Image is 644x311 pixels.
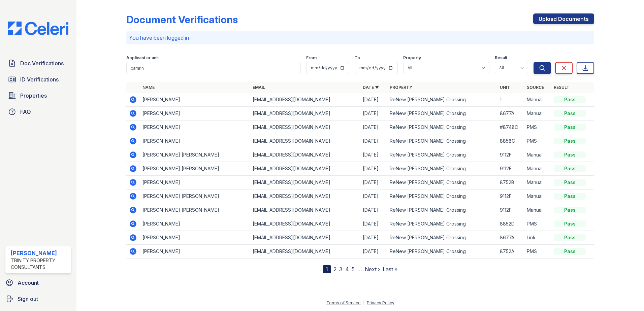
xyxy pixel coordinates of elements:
td: ReNew [PERSON_NAME] Crossing [387,217,497,231]
td: [DATE] [360,176,387,189]
td: 9112F [497,189,524,203]
td: 8858C [497,134,524,148]
td: [DATE] [360,189,387,203]
td: [DATE] [360,148,387,162]
div: Pass [554,138,586,144]
span: ID Verifications [20,75,59,83]
td: [EMAIL_ADDRESS][DOMAIN_NAME] [250,203,360,217]
div: Document Verifications [126,13,238,26]
td: [DATE] [360,93,387,107]
a: Name [142,85,155,90]
a: FAQ [5,105,71,118]
a: Upload Documents [533,13,594,24]
td: [EMAIL_ADDRESS][DOMAIN_NAME] [250,189,360,203]
div: Pass [554,110,586,117]
div: Trinity Property Consultants [11,257,68,271]
td: 9112F [497,148,524,162]
td: 8677A [497,231,524,245]
td: [PERSON_NAME] [140,107,250,120]
a: Account [3,276,74,289]
span: … [357,265,362,273]
label: Result [495,55,507,61]
a: 2 [333,266,336,273]
td: 9112F [497,203,524,217]
td: ReNew [PERSON_NAME] Crossing [387,93,497,107]
td: Manual [524,148,551,162]
td: [PERSON_NAME] [140,245,250,258]
td: [DATE] [360,245,387,258]
p: You have been logged in [129,34,591,42]
td: [EMAIL_ADDRESS][DOMAIN_NAME] [250,176,360,189]
a: ID Verifications [5,73,71,86]
img: CE_Logo_Blue-a8612792a0a2168367f1c8372b55b34899dd931a85d93a1a3d3e32e68fde9ad4.png [3,22,74,35]
td: ReNew [PERSON_NAME] Crossing [387,120,497,134]
div: Pass [554,234,586,241]
a: Terms of Service [326,300,361,305]
td: [PERSON_NAME] [140,134,250,148]
td: [PERSON_NAME] [PERSON_NAME] [140,148,250,162]
td: [EMAIL_ADDRESS][DOMAIN_NAME] [250,93,360,107]
td: PMS [524,120,551,134]
td: ReNew [PERSON_NAME] Crossing [387,148,497,162]
td: [EMAIL_ADDRESS][DOMAIN_NAME] [250,217,360,231]
td: ReNew [PERSON_NAME] Crossing [387,203,497,217]
td: Link [524,231,551,245]
td: #8748C [497,120,524,134]
span: Properties [20,92,47,100]
a: Privacy Policy [367,300,394,305]
a: Property [390,85,412,90]
td: Manual [524,107,551,120]
td: ReNew [PERSON_NAME] Crossing [387,176,497,189]
input: Search by name, email, or unit number [126,62,301,74]
div: [PERSON_NAME] [11,249,68,257]
div: Pass [554,193,586,200]
div: 1 [323,265,331,273]
label: To [355,55,360,61]
td: PMS [524,134,551,148]
a: Unit [500,85,510,90]
td: ReNew [PERSON_NAME] Crossing [387,134,497,148]
td: 9112F [497,162,524,176]
td: Manual [524,176,551,189]
div: Pass [554,179,586,186]
td: [PERSON_NAME] [140,120,250,134]
a: Sign out [3,292,74,306]
td: 8677A [497,107,524,120]
td: [EMAIL_ADDRESS][DOMAIN_NAME] [250,231,360,245]
td: ReNew [PERSON_NAME] Crossing [387,189,497,203]
span: Account [18,279,39,287]
td: Manual [524,203,551,217]
td: 1 [497,93,524,107]
td: 8852D [497,217,524,231]
iframe: chat widget [616,284,637,304]
td: [PERSON_NAME] [PERSON_NAME] [140,189,250,203]
div: Pass [554,248,586,255]
div: Pass [554,207,586,213]
td: [EMAIL_ADDRESS][DOMAIN_NAME] [250,134,360,148]
div: Pass [554,151,586,158]
td: [PERSON_NAME] [PERSON_NAME] [140,162,250,176]
td: [PERSON_NAME] [140,93,250,107]
div: Pass [554,220,586,227]
td: [PERSON_NAME] [140,176,250,189]
td: [EMAIL_ADDRESS][DOMAIN_NAME] [250,162,360,176]
td: [EMAIL_ADDRESS][DOMAIN_NAME] [250,107,360,120]
td: [PERSON_NAME] [PERSON_NAME] [140,203,250,217]
a: 3 [339,266,343,273]
td: [EMAIL_ADDRESS][DOMAIN_NAME] [250,120,360,134]
td: [PERSON_NAME] [140,217,250,231]
a: Properties [5,89,71,102]
a: 4 [345,266,349,273]
label: Property [403,55,421,61]
td: ReNew [PERSON_NAME] Crossing [387,245,497,258]
td: PMS [524,217,551,231]
span: FAQ [20,108,31,116]
td: [DATE] [360,134,387,148]
span: Sign out [18,295,38,303]
td: [EMAIL_ADDRESS][DOMAIN_NAME] [250,148,360,162]
td: PMS [524,245,551,258]
td: [DATE] [360,217,387,231]
a: Last » [383,266,397,273]
td: ReNew [PERSON_NAME] Crossing [387,231,497,245]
